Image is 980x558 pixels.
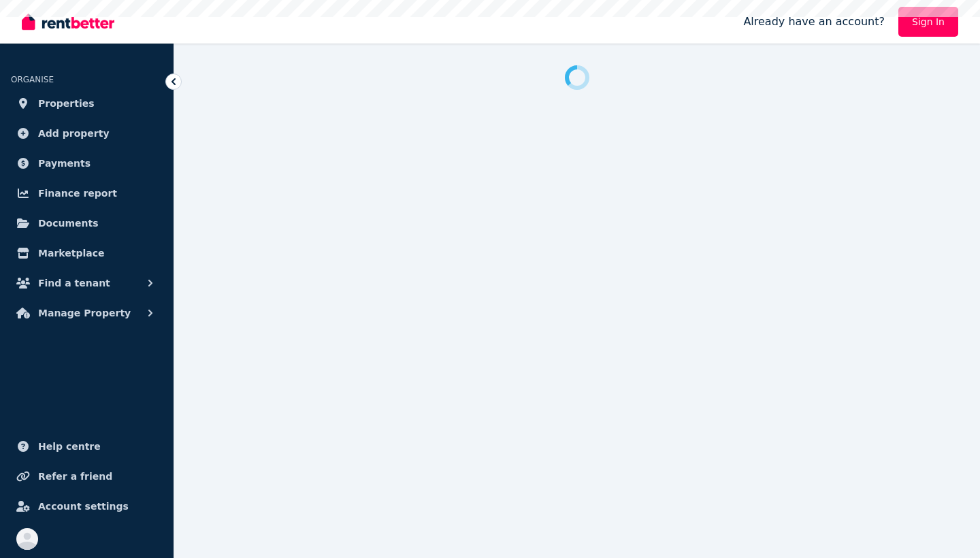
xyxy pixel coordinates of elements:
span: Documents [38,215,99,231]
a: Documents [11,210,163,237]
span: Add property [38,125,110,142]
span: Marketplace [38,245,104,261]
span: Help centre [38,438,101,455]
img: RentBetter [22,12,114,32]
span: Refer a friend [38,468,112,485]
a: Help centre [11,433,163,460]
span: Already have an account? [743,14,885,30]
button: Manage Property [11,299,163,327]
button: Find a tenant [11,269,163,297]
a: Marketplace [11,240,163,267]
a: Refer a friend [11,463,163,490]
span: Payments [38,155,91,171]
a: Sign In [898,7,958,37]
a: Finance report [11,180,163,207]
a: Payments [11,150,163,177]
span: ORGANISE [11,75,54,84]
a: Account settings [11,493,163,520]
span: Find a tenant [38,275,110,291]
span: Finance report [38,185,117,201]
a: Add property [11,120,163,147]
a: Properties [11,90,163,117]
span: Account settings [38,498,129,514]
span: Properties [38,95,95,112]
span: Manage Property [38,305,131,321]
